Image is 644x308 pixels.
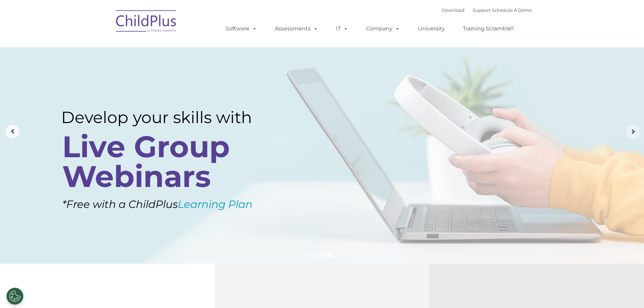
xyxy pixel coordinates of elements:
font: | [442,7,532,13]
a: Software [219,22,264,35]
rs-layer: Live Group Webinars [62,132,271,191]
a: Assessments [268,22,325,35]
a: Training Scramble!! [456,22,521,35]
a: Support [473,7,491,13]
img: ChildPlus by Procare Solutions [113,5,180,39]
rs-layer: *Free with a ChildPlus [62,195,290,214]
a: IT [329,22,355,35]
rs-layer: Develop your skills with [61,108,274,127]
a: Schedule A Demo [492,7,532,13]
span: Phone number [94,72,123,77]
iframe: Chat Widget [533,235,644,308]
button: Cookies Settings [6,288,23,305]
a: Learning Plan [178,198,253,211]
a: Download [442,7,464,13]
a: University [411,22,452,35]
a: Company [359,22,407,35]
span: Last name [94,45,115,50]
